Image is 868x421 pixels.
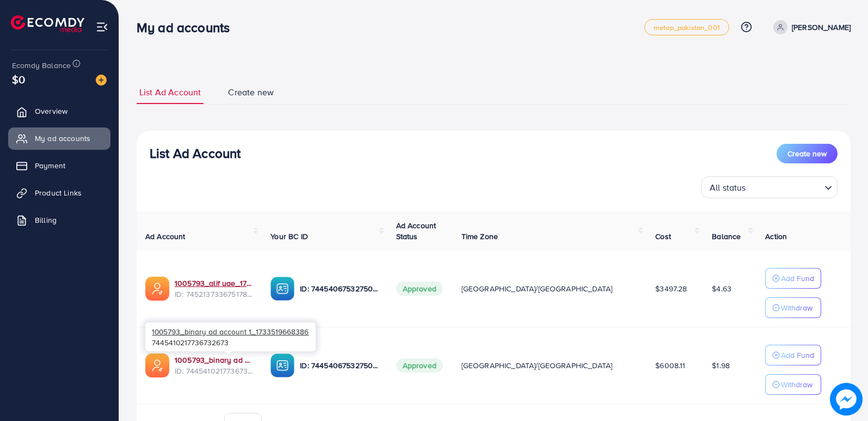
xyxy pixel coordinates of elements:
div: 7445410217736732673 [145,322,316,351]
button: Add Fund [765,268,821,289]
span: My ad accounts [35,133,90,144]
span: Create new [228,86,274,99]
span: Overview [35,106,67,117]
span: Cost [655,231,671,242]
span: Create new [787,148,827,159]
h3: List Ad Account [150,145,241,161]
p: [PERSON_NAME] [792,21,851,34]
img: logo [11,15,84,32]
p: Add Fund [781,349,814,362]
span: Payment [35,160,65,171]
a: Product Links [8,182,110,204]
span: Balance [712,231,741,242]
button: Add Fund [765,345,821,365]
span: $3497.28 [655,283,687,294]
span: Ad Account Status [396,220,436,242]
span: metap_pakistan_001 [654,24,720,31]
input: Search for option [749,178,820,196]
span: Ecomdy Balance [12,60,71,71]
img: ic-ads-acc.e4c84228.svg [145,353,169,377]
img: menu [96,21,108,33]
span: List Ad Account [139,86,201,99]
span: All status [707,180,748,196]
span: Action [765,231,787,242]
a: Overview [8,100,110,122]
p: Add Fund [781,272,814,285]
img: ic-ads-acc.e4c84228.svg [145,277,169,301]
span: ID: 7452137336751783937 [175,289,253,300]
a: Payment [8,155,110,176]
p: ID: 7445406753275019281 [300,359,378,372]
button: Withdraw [765,297,821,318]
img: image [831,384,861,414]
span: Ad Account [145,231,186,242]
img: ic-ba-acc.ded83a64.svg [270,277,294,301]
button: Withdraw [765,374,821,395]
img: ic-ba-acc.ded83a64.svg [270,353,294,377]
a: 1005793_binary ad account 1_1733519668386 [175,355,253,365]
p: ID: 7445406753275019281 [300,282,378,295]
div: <span class='underline'>1005793_alif uae_1735085948322</span></br>7452137336751783937 [175,278,253,300]
a: [PERSON_NAME] [769,20,851,34]
span: Approved [396,358,443,373]
p: Withdraw [781,301,812,314]
span: $1.98 [712,360,730,371]
span: $6008.11 [655,360,685,371]
span: Product Links [35,187,82,198]
span: $0 [12,71,25,87]
span: Your BC ID [270,231,308,242]
span: Approved [396,282,443,296]
span: $4.63 [712,283,731,294]
button: Create new [777,144,838,163]
span: Billing [35,215,57,225]
h3: My ad accounts [137,20,238,35]
a: My ad accounts [8,127,110,149]
div: Search for option [701,176,838,198]
img: image [96,75,107,86]
span: ID: 7445410217736732673 [175,365,253,376]
p: Withdraw [781,378,812,391]
a: 1005793_alif uae_1735085948322 [175,278,253,289]
a: Billing [8,209,110,231]
span: [GEOGRAPHIC_DATA]/[GEOGRAPHIC_DATA] [461,283,613,294]
span: [GEOGRAPHIC_DATA]/[GEOGRAPHIC_DATA] [461,360,613,371]
span: 1005793_binary ad account 1_1733519668386 [152,326,309,337]
span: Time Zone [461,231,498,242]
a: metap_pakistan_001 [644,19,729,35]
